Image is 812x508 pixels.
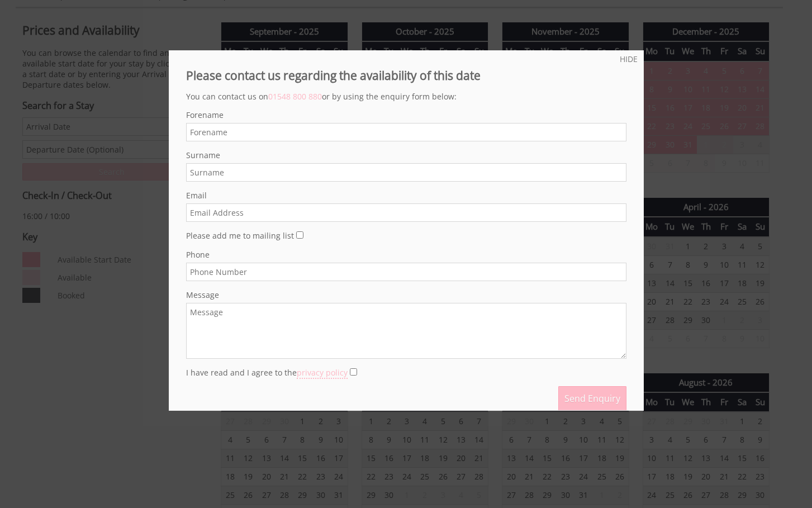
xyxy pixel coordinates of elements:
[186,190,626,201] label: Email
[186,367,348,378] label: I have read and I agree to the
[186,150,626,160] label: Surname
[186,203,626,222] input: Email Address
[186,91,626,102] p: You can contact us on or by using the enquiry form below:
[186,123,626,141] input: Forename
[297,367,348,379] a: privacy policy
[268,91,322,102] a: 01548 800 880
[186,68,626,83] h2: Please contact us regarding the availability of this date
[620,54,638,64] a: HIDE
[186,263,626,281] input: Phone Number
[186,110,626,120] label: Forename
[186,249,626,260] label: Phone
[186,289,626,300] label: Message
[186,163,626,182] input: Surname
[558,386,626,411] button: Send Enquiry
[186,230,294,241] label: Please add me to mailing list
